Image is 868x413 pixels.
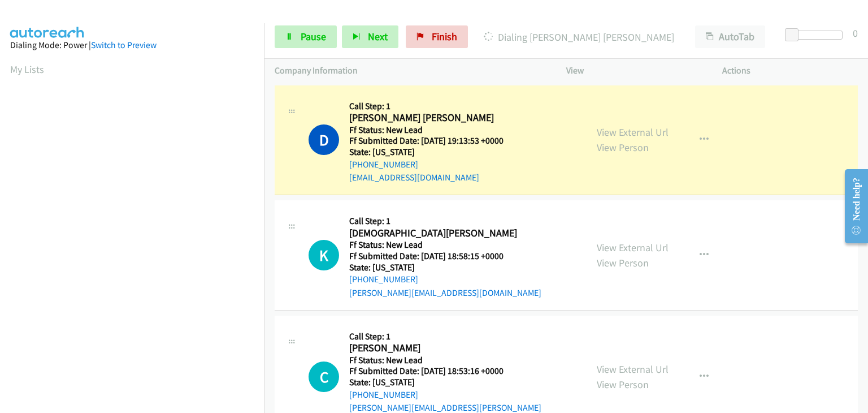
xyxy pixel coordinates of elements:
a: Finish [406,25,468,48]
h2: [PERSON_NAME] [349,342,518,355]
p: Actions [722,64,858,78]
div: 0 [853,25,858,41]
a: [EMAIL_ADDRESS][DOMAIN_NAME] [349,172,479,183]
a: View External Url [597,363,669,376]
p: Dialing [PERSON_NAME] [PERSON_NAME] [483,29,675,45]
a: My Lists [10,63,44,76]
a: View Person [597,378,649,391]
div: Dialing Mode: Power | [10,38,254,52]
div: The call is yet to be attempted [309,240,339,270]
h5: Call Step: 1 [349,101,518,112]
h5: Ff Submitted Date: [DATE] 18:58:15 +0000 [349,251,541,262]
iframe: Resource Center [836,161,868,251]
h5: State: [US_STATE] [349,377,576,388]
h5: Call Step: 1 [349,216,541,227]
h5: Ff Status: New Lead [349,355,576,366]
h5: Ff Submitted Date: [DATE] 18:53:16 +0000 [349,365,576,377]
h5: Ff Status: New Lead [349,239,541,251]
button: Next [342,25,398,48]
h5: State: [US_STATE] [349,262,541,273]
a: [PHONE_NUMBER] [349,159,418,170]
a: [PERSON_NAME][EMAIL_ADDRESS][DOMAIN_NAME] [349,287,541,298]
span: Finish [432,30,457,43]
h5: Ff Status: New Lead [349,124,518,136]
a: Switch to Preview [91,40,157,50]
a: View Person [597,141,649,154]
a: [PHONE_NUMBER] [349,274,418,285]
h5: Ff Submitted Date: [DATE] 19:13:53 +0000 [349,135,518,147]
span: Next [368,30,388,43]
a: View Person [597,256,649,269]
h1: C [309,362,339,392]
div: Delay between calls (in seconds) [791,31,843,40]
span: Pause [301,30,326,43]
h1: K [309,240,339,270]
p: View [566,64,702,78]
h5: State: [US_STATE] [349,147,518,158]
a: View External Url [597,126,669,139]
a: [PHONE_NUMBER] [349,389,418,400]
p: Company Information [275,64,546,78]
h1: D [309,124,339,155]
h2: [PERSON_NAME] [PERSON_NAME] [349,111,518,124]
h5: Call Step: 1 [349,331,576,342]
a: View External Url [597,241,669,254]
div: The call is yet to be attempted [309,362,339,392]
a: Pause [275,25,337,48]
button: AutoTab [695,25,765,48]
h2: [DEMOGRAPHIC_DATA][PERSON_NAME] [349,227,518,240]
